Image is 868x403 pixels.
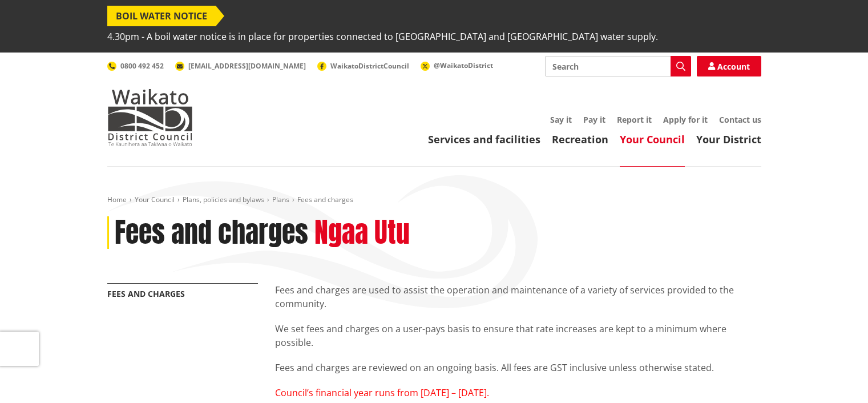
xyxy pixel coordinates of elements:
[107,195,761,205] nav: breadcrumb
[330,61,409,71] span: WaikatoDistrictCouncil
[275,361,761,374] p: Fees and charges are reviewed on an ongoing basis. All fees are GST inclusive unless otherwise st...
[107,61,164,71] a: 0800 492 452
[175,61,306,71] a: [EMAIL_ADDRESS][DOMAIN_NAME]
[617,114,652,125] a: Report it
[115,216,308,249] h1: Fees and charges
[428,132,540,146] a: Services and facilities
[107,26,658,47] span: 4.30pm - A boil water notice is in place for properties connected to [GEOGRAPHIC_DATA] and [GEOGR...
[188,61,306,71] span: [EMAIL_ADDRESS][DOMAIN_NAME]
[550,114,572,125] a: Say it
[275,322,761,349] p: We set fees and charges on a user-pays basis to ensure that rate increases are kept to a minimum ...
[107,6,216,26] span: BOIL WATER NOTICE
[275,283,761,311] p: Fees and charges are used to assist the operation and maintenance of a variety of services provid...
[317,61,409,71] a: WaikatoDistrictCouncil
[107,288,185,299] a: Fees and charges
[421,61,493,70] a: @WaikatoDistrict
[552,132,608,146] a: Recreation
[434,61,493,70] span: @WaikatoDistrict
[697,56,761,76] a: Account
[696,132,761,146] a: Your District
[135,195,175,204] a: Your Council
[545,56,691,76] input: Search input
[107,89,193,146] img: Waikato District Council - Te Kaunihera aa Takiwaa o Waikato
[297,195,353,204] span: Fees and charges
[314,216,410,249] h2: Ngaa Utu
[183,195,264,204] a: Plans, policies and bylaws
[663,114,708,125] a: Apply for it
[583,114,605,125] a: Pay it
[272,195,289,204] a: Plans
[620,132,685,146] a: Your Council
[275,386,489,399] span: Council’s financial year runs from [DATE] – [DATE].
[107,195,127,204] a: Home
[120,61,164,71] span: 0800 492 452
[719,114,761,125] a: Contact us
